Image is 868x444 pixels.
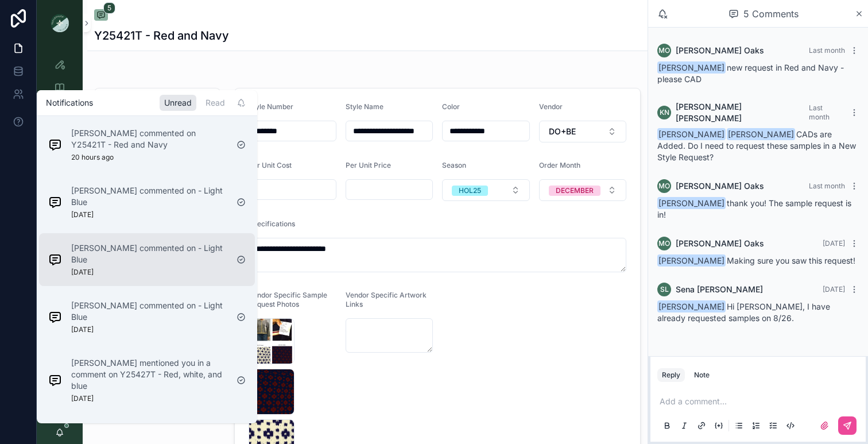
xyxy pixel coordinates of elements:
[657,254,726,267] span: [PERSON_NAME]
[103,2,115,14] span: 5
[94,28,229,44] h1: Y25421T - Red and Navy
[660,108,669,117] span: KN
[459,186,481,196] div: HOL25
[657,197,726,209] span: [PERSON_NAME]
[71,325,94,334] p: [DATE]
[539,179,627,201] button: Select Button
[694,370,710,380] div: Note
[71,185,227,208] p: [PERSON_NAME] commented on - Light Blue
[71,357,227,392] p: [PERSON_NAME] mentioned you in a comment on Y25427T - Red, white, and blue
[539,161,580,169] span: Order Month
[71,394,94,403] p: [DATE]
[71,300,227,323] p: [PERSON_NAME] commented on - Light Blue
[657,128,726,140] span: [PERSON_NAME]
[46,97,93,109] h1: Notifications
[71,242,227,265] p: [PERSON_NAME] commented on - Light Blue
[48,253,62,267] img: Notification icon
[809,182,845,190] span: Last month
[676,101,809,124] span: [PERSON_NAME] [PERSON_NAME]
[657,129,856,162] span: CADs are Added. Do I need to request these samples in a New Style Request?
[37,46,83,250] div: scrollable content
[48,373,62,387] img: Notification icon
[249,291,327,308] span: Vendor Specific Sample Request Photos
[809,46,845,55] span: Last month
[442,161,466,169] span: Season
[657,256,855,265] span: Making sure you saw this request!
[346,102,383,111] span: Style Name
[657,63,844,84] span: new request in Red and Navy - please CAD
[676,238,764,249] span: [PERSON_NAME] Oaks
[658,46,670,55] span: MO
[442,179,530,201] button: Select Button
[657,368,685,382] button: Reply
[727,128,795,140] span: [PERSON_NAME]
[249,102,293,111] span: Style Number
[809,103,830,121] span: Last month
[442,102,460,111] span: Color
[539,121,627,142] button: Select Button
[556,186,594,196] div: DECEMBER
[658,182,670,191] span: MO
[823,239,845,248] span: [DATE]
[71,128,227,150] p: [PERSON_NAME] commented on Y25421T - Red and Navy
[676,180,764,192] span: [PERSON_NAME] Oaks
[743,7,799,21] span: 5 Comments
[539,102,563,111] span: Vendor
[48,310,62,324] img: Notification icon
[676,45,764,56] span: [PERSON_NAME] Oaks
[657,302,830,323] span: Hi [PERSON_NAME], I have already requested samples on 8/26.
[676,284,763,295] span: Sena [PERSON_NAME]
[160,95,196,111] div: Unread
[657,61,726,74] span: [PERSON_NAME]
[201,95,230,111] div: Read
[51,14,69,32] img: App logo
[71,153,114,162] p: 20 hours ago
[549,126,576,137] span: DO+BE
[657,300,726,312] span: [PERSON_NAME]
[346,161,391,169] span: Per Unit Price
[823,285,845,294] span: [DATE]
[48,195,62,209] img: Notification icon
[249,219,295,228] span: Specifications
[94,9,108,23] button: 5
[346,291,427,308] span: Vendor Specific Artwork Links
[249,161,292,169] span: Per Unit Cost
[71,268,94,277] p: [DATE]
[658,239,670,248] span: MO
[71,210,94,219] p: [DATE]
[689,368,714,382] button: Note
[48,138,62,152] img: Notification icon
[657,198,851,219] span: thank you! The sample request is in!
[660,285,669,294] span: SL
